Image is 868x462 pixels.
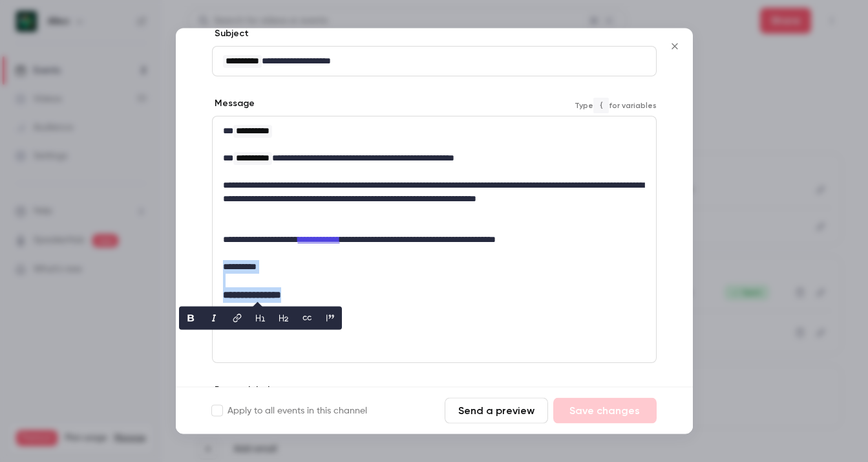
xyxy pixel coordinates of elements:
button: bold [180,308,201,329]
label: Message [212,98,255,111]
button: Close [662,34,688,60]
label: Apply to all events in this channel [212,404,367,417]
div: editor [213,117,656,363]
button: link [227,308,248,329]
code: { [593,98,609,113]
button: Send a preview [445,398,548,424]
span: Type for variables [575,98,657,113]
label: Button label [212,384,270,397]
button: blockquote [320,308,341,329]
button: italic [204,308,224,329]
div: editor [213,47,656,76]
label: Subject [212,28,249,41]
